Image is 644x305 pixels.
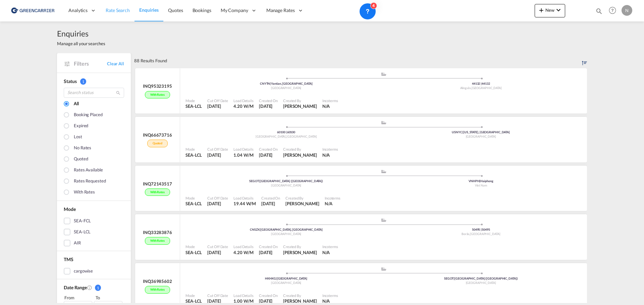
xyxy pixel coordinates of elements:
span: 60100 [277,130,287,134]
div: Fredrik Fagerman [283,152,317,158]
div: Created On [259,244,278,249]
div: 1.04 W/M [233,152,254,158]
div: INQ72143517With rates assets/icons/custom/ship-fill.svgassets/icons/custom/roll-o-plane.svgOrigin... [134,166,587,215]
md-icon: icon-magnify [595,7,603,15]
div: Cut Off Date [207,147,228,152]
span: [PERSON_NAME] [283,152,317,158]
span: [DATE] [207,103,221,109]
div: N/A [325,201,332,207]
div: No rates [74,145,91,152]
md-icon: assets/icons/custom/ship-fill.svg [380,170,388,173]
div: Nicolas Myrén [283,103,317,109]
div: N/A [322,298,330,304]
div: Sort by: Created on [582,53,587,68]
div: 18 Aug 2025 [207,152,228,158]
span: | [276,277,277,280]
span: | [286,130,287,134]
div: N [622,5,632,16]
div: SEA-LCL [185,201,202,207]
div: Load Details [233,147,254,152]
span: [DATE] [261,201,275,206]
div: With rates [145,237,170,245]
span: Manage Rates [266,7,295,14]
div: Rates available [74,167,103,174]
div: With rates [145,188,170,196]
span: Quotes [168,7,183,13]
span: | [479,179,480,183]
div: Cut Off Date [207,293,228,298]
div: Created On [261,196,280,201]
span: HKHKG [GEOGRAPHIC_DATA] [265,277,307,280]
div: damo daran [283,298,317,304]
div: INQ95323195With rates assets/icons/custom/ship-fill.svgassets/icons/custom/roll-o-plane.svgOrigin... [134,68,587,117]
div: With rates [145,91,170,99]
input: Search status [64,88,124,98]
div: SEA-LCL [185,103,202,109]
div: 4.20 W/M [233,103,254,109]
span: Viet Nam [475,183,487,187]
div: Created On [259,293,278,298]
div: Load Details [233,196,256,201]
span: | [259,179,260,183]
div: 15 Aug 2025 [207,298,228,304]
div: INQ33283876 [143,229,172,235]
div: With rates [74,189,95,196]
span: Help [607,5,618,16]
div: SEA-FCL [74,218,91,224]
span: | [481,82,482,85]
div: Rates Requested [74,178,106,185]
div: INQ72143517 [143,181,172,187]
div: Mode [185,244,202,249]
div: 18 Aug 2025 [261,201,280,207]
span: [GEOGRAPHIC_DATA] [271,183,301,187]
div: Load Details [233,98,254,103]
div: SEA-LCL [185,152,202,158]
span: [GEOGRAPHIC_DATA] [466,135,496,138]
div: Cut Off Date [207,196,228,201]
span: Status [64,78,76,84]
div: SEA-LCL [185,298,202,304]
div: Booking placed [74,111,103,119]
span: My Company [221,7,248,14]
div: Expired [74,123,88,130]
div: All [74,100,79,108]
div: 19.44 W/M [233,201,256,207]
div: Load Details [233,244,254,249]
span: Alingsås [460,86,472,90]
div: INQ66673716Quoted assets/icons/custom/ship-fill.svgassets/icons/custom/roll-o-plane.svgOrigin Swe... [134,117,587,166]
md-icon: assets/icons/custom/ship-fill.svg [380,267,388,271]
span: Enquiries [57,28,105,39]
md-icon: assets/icons/custom/ship-fill.svg [380,72,388,76]
span: 60100 [287,130,296,134]
span: [DATE] [259,152,272,158]
span: [DATE] [259,250,272,255]
div: Cut Off Date [207,98,228,103]
div: 18 Aug 2025 [259,152,278,158]
div: Quoted [74,156,88,163]
span: [GEOGRAPHIC_DATA] [271,281,301,285]
md-checkbox: SEA-LCL [64,229,124,235]
span: [DATE] [207,201,221,206]
div: Lost [74,134,82,141]
div: Mode [185,98,202,103]
span: [PERSON_NAME] [283,298,317,304]
div: Eva Westling [285,201,319,207]
div: AIR [74,240,81,246]
span: 44132 [482,82,490,85]
span: [DATE] [207,152,221,158]
div: Created By [283,147,317,152]
span: [GEOGRAPHIC_DATA] [271,86,301,90]
span: TMS [64,256,73,262]
span: [DATE] [259,298,272,304]
div: Help [607,5,622,17]
md-icon: icon-magnify [116,90,121,95]
div: Load Details [233,293,254,298]
span: [GEOGRAPHIC_DATA] [470,232,500,236]
span: Date Range [64,285,87,290]
span: , [471,86,472,90]
md-checkbox: AIR [64,240,124,246]
div: 15 Aug 2025 [207,249,228,255]
span: New [537,7,562,13]
span: [PERSON_NAME] [283,103,317,109]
